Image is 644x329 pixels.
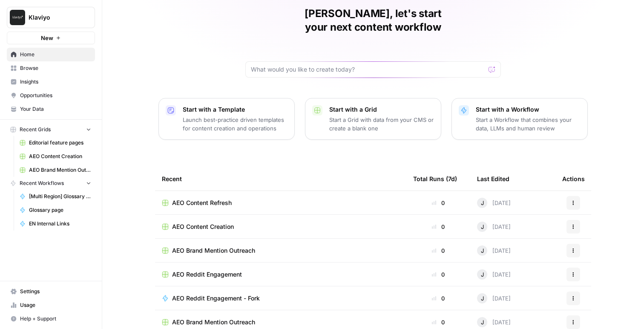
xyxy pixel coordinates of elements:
a: Browse [7,61,95,75]
button: Help + Support [7,312,95,326]
a: [Multi Region] Glossary Page [16,190,95,203]
p: Start a Workflow that combines your data, LLMs and human review [476,115,581,133]
a: AEO Reddit Engagement - Fork [162,294,400,303]
div: Last Edited [477,167,509,190]
div: [DATE] [477,317,511,327]
a: Home [7,48,95,61]
div: Actions [562,167,585,190]
a: AEO Content Creation [16,150,95,163]
button: Start with a TemplateLaunch best-practice driven templates for content creation and operations [158,98,295,140]
div: Recent [162,167,400,190]
span: Opportunities [20,92,91,99]
img: Klaviyo Logo [10,10,25,25]
span: AEO Reddit Engagement [172,270,242,279]
button: Workspace: Klaviyo [7,7,95,28]
span: AEO Brand Mention Outreach [172,318,255,326]
button: Start with a GridStart a Grid with data from your CMS or create a blank one [305,98,441,140]
span: Glossary page [29,206,91,214]
div: [DATE] [477,245,511,256]
a: AEO Brand Mention Outreach [162,318,400,326]
span: Recent Grids [20,126,51,133]
a: Glossary page [16,203,95,217]
div: 0 [413,222,463,231]
button: Recent Grids [7,123,95,136]
span: Settings [20,288,91,295]
p: Start with a Grid [329,105,434,114]
a: Usage [7,298,95,312]
div: [DATE] [477,293,511,303]
div: 0 [413,246,463,255]
button: Recent Workflows [7,177,95,190]
button: Start with a WorkflowStart a Workflow that combines your data, LLMs and human review [451,98,588,140]
a: Your Data [7,102,95,116]
div: 0 [413,318,463,326]
button: New [7,32,95,44]
div: Total Runs (7d) [413,167,457,190]
span: Klaviyo [29,13,80,22]
a: EN Internal Links [16,217,95,231]
a: Editorial feature pages [16,136,95,150]
span: J [481,294,484,303]
a: AEO Brand Mention Outreach [16,163,95,177]
span: Usage [20,301,91,309]
span: J [481,199,484,207]
span: Recent Workflows [20,179,64,187]
p: Launch best-practice driven templates for content creation and operations [183,115,287,133]
a: Settings [7,285,95,298]
span: J [481,222,484,231]
div: 0 [413,199,463,207]
div: 0 [413,294,463,303]
p: Start with a Template [183,105,287,114]
input: What would you like to create today? [251,65,485,74]
h1: [PERSON_NAME], let's start your next content workflow [245,7,501,34]
span: Editorial feature pages [29,139,91,147]
span: J [481,270,484,279]
div: 0 [413,270,463,279]
span: [Multi Region] Glossary Page [29,193,91,200]
span: Home [20,51,91,58]
div: [DATE] [477,198,511,208]
span: J [481,246,484,255]
a: AEO Content Refresh [162,199,400,207]
span: AEO Content Refresh [172,199,232,207]
span: AEO Brand Mention Outreach [172,246,255,255]
a: AEO Brand Mention Outreach [162,246,400,255]
span: AEO Content Creation [29,153,91,160]
span: EN Internal Links [29,220,91,228]
a: AEO Content Creation [162,222,400,231]
span: Your Data [20,105,91,113]
p: Start a Grid with data from your CMS or create a blank one [329,115,434,133]
a: Opportunities [7,89,95,102]
span: New [41,34,53,42]
span: J [481,318,484,326]
a: Insights [7,75,95,89]
span: Help + Support [20,315,91,323]
span: AEO Reddit Engagement - Fork [172,294,260,303]
span: AEO Brand Mention Outreach [29,166,91,174]
span: Browse [20,64,91,72]
a: AEO Reddit Engagement [162,270,400,279]
span: Insights [20,78,91,86]
span: AEO Content Creation [172,222,234,231]
p: Start with a Workflow [476,105,581,114]
div: [DATE] [477,222,511,232]
div: [DATE] [477,269,511,280]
